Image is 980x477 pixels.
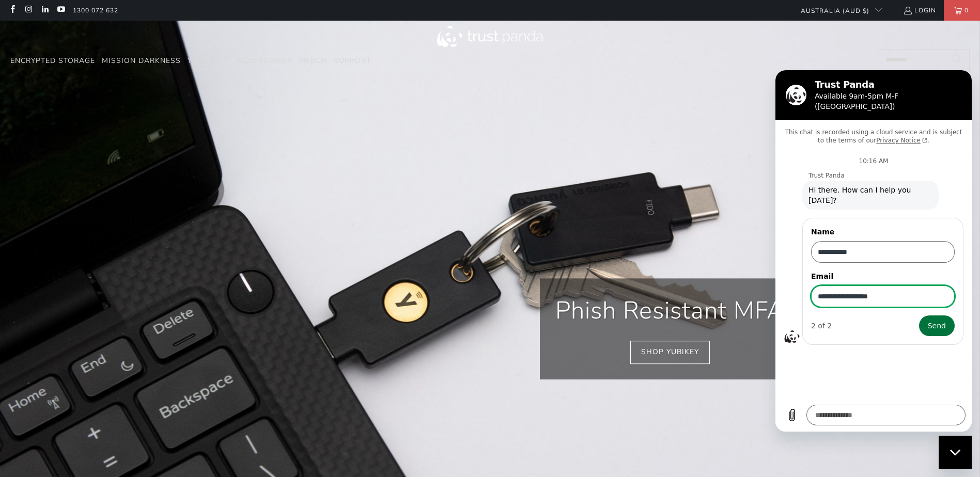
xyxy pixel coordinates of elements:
span: Support [334,56,371,66]
button: Search [944,49,970,72]
input: Search... [877,49,970,72]
a: Accessories [238,49,292,73]
summary: YubiKey [188,49,231,73]
a: Support [334,49,371,73]
a: Mission Darkness [102,49,181,73]
span: Accessories [238,56,292,66]
a: Encrypted Storage [10,49,95,73]
iframe: Button to launch messaging window, conversation in progress [939,436,972,469]
a: Trust Panda Australia on YouTube [56,6,65,14]
iframe: Messaging window [775,70,972,432]
img: Trust Panda Australia [437,26,543,47]
span: Encrypted Storage [10,56,95,66]
a: Merch [299,49,327,73]
a: Trust Panda Australia on LinkedIn [40,6,49,14]
span: Merch [299,56,327,66]
a: Trust Panda Australia on Instagram [24,6,33,14]
span: Mission Darkness [102,56,181,66]
nav: Translation missing: en.navigation.header.main_nav [10,49,371,73]
a: 1300 072 632 [73,5,118,16]
a: Login [903,5,936,16]
a: Shop YubiKey [630,341,710,364]
span: YubiKey [188,56,220,66]
a: Trust Panda Australia on Facebook [8,6,17,14]
p: Phish Resistant MFA [555,294,785,328]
